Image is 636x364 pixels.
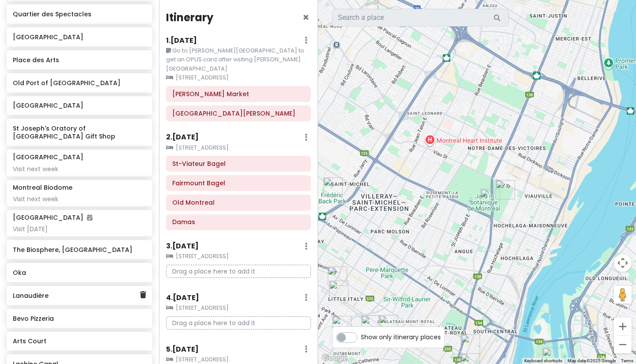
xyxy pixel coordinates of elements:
h6: Damas [172,218,305,226]
h6: [GEOGRAPHIC_DATA] [13,33,146,41]
small: [STREET_ADDRESS] [166,252,311,261]
div: Visit next week [13,195,146,203]
h6: Lanaudière [13,292,140,300]
button: Map camera controls [614,254,632,272]
h6: 2 . [DATE] [166,133,199,142]
div: Jardin botanique de Montréal [477,185,503,212]
h6: Arts Court [13,337,146,345]
a: Delete place [140,289,146,301]
small: [STREET_ADDRESS] [166,355,311,364]
p: Drag a place here to add it [166,265,311,278]
input: Search a place [332,9,509,26]
h6: [GEOGRAPHIC_DATA] [13,153,83,161]
h6: 3 . [DATE] [166,242,199,251]
div: 6811 Rue Clark [326,277,352,304]
div: Damas [329,312,355,339]
h6: Old Montreal [172,199,305,206]
small: [STREET_ADDRESS] [166,143,311,152]
h4: Itinerary [166,11,213,24]
h6: The Biosphere, [GEOGRAPHIC_DATA] [13,246,146,254]
div: Frédéric Back Park [320,174,346,200]
h6: 4 . [DATE] [166,293,199,303]
button: Zoom in [614,318,632,335]
h6: Parc Jarry [172,109,305,117]
span: Map data ©2025 Google [568,358,616,363]
h6: Place des Arts [13,56,146,64]
div: Visit [DATE] [13,225,146,233]
button: Drag Pegman onto the map to open Street View [614,286,632,304]
div: Visit next week [13,165,146,173]
div: Montreal Biodome [492,176,519,203]
h6: [GEOGRAPHIC_DATA] [13,214,92,221]
small: [STREET_ADDRESS] [166,73,311,82]
small: [STREET_ADDRESS] [166,304,311,312]
a: Open this area in Google Maps (opens a new window) [320,353,349,364]
h6: 1 . [DATE] [166,36,197,45]
button: Keyboard shortcuts [524,358,562,364]
h6: 5 . [DATE] [166,345,199,354]
div: St-Viateur Bagel [358,312,384,338]
h6: Old Port of [GEOGRAPHIC_DATA] [13,79,146,87]
button: Close [303,12,309,23]
button: Zoom out [614,336,632,353]
h6: Montreal Biodome [13,184,72,191]
p: Drag a place here to add it [166,316,311,330]
div: 1749 Rue St-Hubert [457,331,484,357]
h6: Quartier des Spectacles [13,10,146,18]
div: Jean Talon Market [324,263,351,289]
i: Added to itinerary [87,214,92,221]
small: Go to [PERSON_NAME][GEOGRAPHIC_DATA] to get an OPUS card after visiting [PERSON_NAME][GEOGRAPHIC_... [166,46,311,73]
div: Fairmount Bagel [375,311,401,338]
h6: St-Viateur Bagel [172,160,305,168]
span: Close itinerary [303,10,309,25]
h6: Oka [13,269,146,277]
h6: St Joseph's Oratory of [GEOGRAPHIC_DATA] Gift Shop [13,124,146,140]
span: Show only itinerary places [361,332,441,342]
img: Google [320,353,349,364]
h6: Fairmount Bagel [172,179,305,187]
h6: Bevo Pizzeria [13,315,146,323]
a: Terms (opens in new tab) [621,358,633,363]
h6: [GEOGRAPHIC_DATA] [13,101,146,109]
h6: Jean Talon Market [172,90,305,98]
